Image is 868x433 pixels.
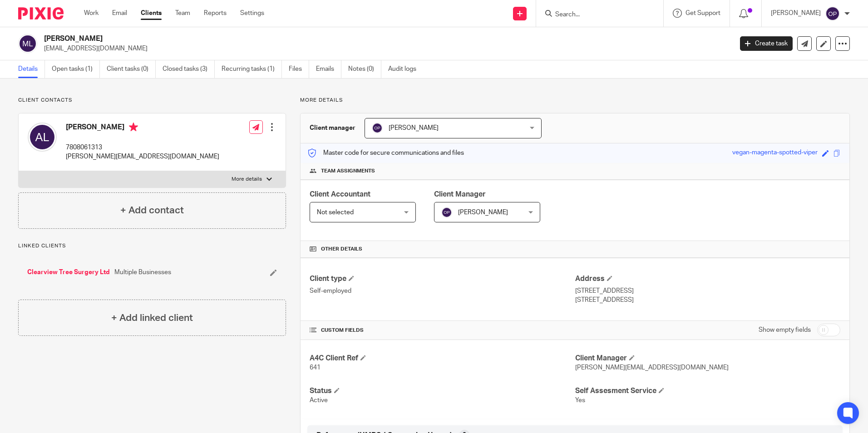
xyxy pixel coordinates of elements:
a: Files [289,60,309,78]
span: Multiple Businesses [114,268,171,277]
div: vegan-magenta-spotted-viper [732,148,818,158]
a: Clearview Tree Surgery Ltd [27,268,110,277]
span: Get Support [686,10,720,16]
i: Primary [129,123,138,132]
h3: Client manager [310,123,355,133]
span: [PERSON_NAME] [389,125,439,131]
h2: [PERSON_NAME] [44,34,590,44]
span: [PERSON_NAME] [458,209,508,216]
h4: Self Assesment Service [575,386,840,396]
a: Notes (0) [348,60,381,78]
p: More details [232,176,262,183]
a: Reports [204,9,227,18]
h4: [PERSON_NAME] [66,123,219,134]
span: Client Manager [434,191,486,198]
img: svg%3E [825,6,840,21]
a: Email [112,9,127,18]
span: Yes [575,397,585,403]
img: svg%3E [18,34,37,53]
a: Work [84,9,99,18]
h4: + Add linked client [111,311,193,325]
p: [PERSON_NAME][EMAIL_ADDRESS][DOMAIN_NAME] [66,152,219,161]
a: Emails [316,60,341,78]
p: [EMAIL_ADDRESS][DOMAIN_NAME] [44,44,726,53]
a: Client tasks (0) [107,60,156,78]
span: Other details [321,246,362,253]
p: Self-employed [310,286,575,295]
a: Closed tasks (3) [163,60,215,78]
p: [STREET_ADDRESS] [575,286,840,295]
a: Details [18,60,45,78]
p: Master code for secure communications and files [307,148,464,157]
h4: A4C Client Ref [310,354,575,363]
a: Open tasks (1) [52,60,100,78]
h4: Address [575,274,840,284]
a: Team [175,9,190,18]
span: Active [310,397,328,403]
p: 7808061313 [66,143,219,152]
label: Show empty fields [759,325,811,335]
h4: + Add contact [120,203,184,217]
span: Client Accountant [310,191,370,198]
h4: Status [310,386,575,396]
a: Audit logs [388,60,423,78]
h4: CUSTOM FIELDS [310,327,575,334]
span: Team assignments [321,167,375,175]
img: svg%3E [441,207,452,218]
a: Settings [240,9,264,18]
p: [STREET_ADDRESS] [575,295,840,305]
p: More details [300,97,850,104]
p: Linked clients [18,242,286,250]
p: Client contacts [18,97,286,104]
span: Not selected [317,209,354,216]
input: Search [554,11,636,19]
p: [PERSON_NAME] [771,9,821,18]
span: [PERSON_NAME][EMAIL_ADDRESS][DOMAIN_NAME] [575,364,729,371]
a: Recurring tasks (1) [222,60,282,78]
img: Pixie [18,7,64,20]
a: Clients [141,9,162,18]
h4: Client Manager [575,354,840,363]
h4: Client type [310,274,575,284]
a: Create task [740,36,793,51]
img: svg%3E [28,123,57,152]
span: 641 [310,364,321,371]
img: svg%3E [372,123,383,133]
